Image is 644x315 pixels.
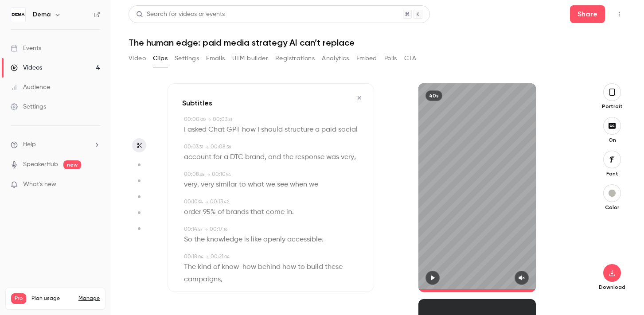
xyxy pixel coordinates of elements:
[206,51,225,66] button: Emails
[265,151,266,163] span: ,
[23,140,36,149] span: Help
[184,261,196,273] span: The
[322,233,324,246] span: .
[211,254,223,260] span: 00:21
[184,233,192,246] span: So
[226,172,231,177] span: . 94
[33,10,51,19] h6: Dema
[203,206,216,218] span: 95%
[250,206,264,218] span: that
[258,124,259,136] span: I
[322,51,349,66] button: Analytics
[184,124,186,136] span: I
[285,124,313,136] span: structure
[129,51,146,66] button: Video
[384,51,397,66] button: Polls
[184,199,198,205] span: 00:10
[184,273,221,286] span: campaigns
[213,151,222,163] span: for
[184,254,197,260] span: 00:18
[213,261,220,273] span: of
[207,171,210,178] span: →
[184,172,199,177] span: 00:08
[287,233,322,246] span: accessible
[286,206,292,218] span: in
[197,227,203,232] span: . 57
[227,117,232,122] span: . 31
[11,8,25,22] img: Dema
[275,51,315,66] button: Registrations
[283,151,293,163] span: the
[277,179,288,191] span: see
[222,261,256,273] span: know-how
[197,179,199,191] span: ,
[205,254,209,261] span: →
[222,227,227,232] span: . 16
[230,151,243,163] span: DTC
[218,206,224,218] span: of
[175,51,199,66] button: Settings
[90,181,100,189] iframe: Noticeable Trigger
[226,206,249,218] span: brands
[321,124,336,136] span: paid
[224,151,228,163] span: a
[261,124,283,136] span: should
[226,124,240,136] span: GPT
[208,124,225,136] span: Chat
[295,151,324,163] span: response
[598,204,626,211] p: Color
[325,261,343,273] span: these
[129,37,626,48] h1: The human edge: paid media strategy AI can’t replace
[598,284,626,291] p: Download
[612,7,626,21] button: Top Bar Actions
[223,200,229,204] span: . 42
[598,103,626,110] p: Portrait
[11,102,46,111] div: Settings
[354,151,356,163] span: ,
[198,200,203,204] span: . 94
[404,51,416,66] button: CTA
[266,179,275,191] span: we
[216,179,237,191] span: similar
[298,261,305,273] span: to
[184,117,199,122] span: 00:00
[211,144,226,150] span: 00:08
[184,206,201,218] span: order
[205,199,208,206] span: →
[199,145,203,149] span: . 31
[210,199,223,205] span: 00:13
[11,293,26,304] span: Pro
[309,179,318,191] span: we
[194,233,205,246] span: the
[187,124,207,136] span: asked
[184,227,197,232] span: 00:14
[232,51,268,66] button: UTM builder
[263,233,285,246] span: openly
[221,273,222,286] span: ,
[78,295,100,302] a: Manage
[266,206,285,218] span: come
[356,51,377,66] button: Embed
[326,151,339,163] span: was
[201,179,214,191] span: very
[315,124,320,136] span: a
[212,172,226,177] span: 00:10
[258,261,281,273] span: behind
[210,227,222,232] span: 00:17
[290,179,307,191] span: when
[207,233,242,246] span: knowledge
[184,179,197,191] span: very
[341,151,354,163] span: very
[598,170,626,177] p: Font
[213,117,227,122] span: 00:03
[226,145,231,149] span: . 56
[23,180,56,189] span: What's new
[223,255,230,259] span: . 04
[184,151,211,163] span: account
[239,179,246,191] span: to
[197,255,203,259] span: . 04
[11,63,42,72] div: Videos
[31,295,73,302] span: Plan usage
[205,144,209,151] span: →
[199,172,205,177] span: . 68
